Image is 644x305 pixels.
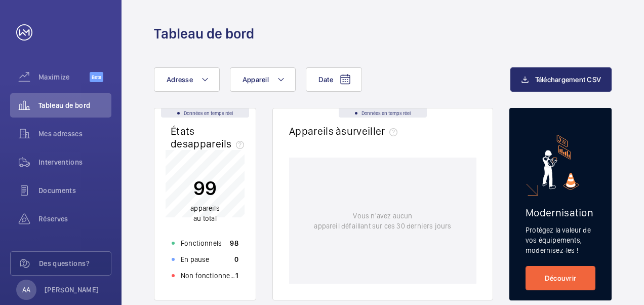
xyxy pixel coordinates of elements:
a: Découvrir [526,266,595,290]
p: Vous n'avez aucun appareil défaillant sur ces 30 derniers jours [314,211,451,231]
p: 0 [234,254,238,264]
span: appareils [190,204,220,212]
span: Téléchargement CSV [535,75,601,84]
button: Date [306,67,362,92]
span: Documents [38,185,111,196]
span: Date [318,75,333,84]
span: surveiller [341,125,401,137]
div: Données en temps réel [339,108,427,118]
span: Appareil [243,75,269,84]
h2: Modernisation [526,206,595,219]
img: marketing-card.svg [542,135,579,190]
span: Maximize [38,72,90,82]
h2: Appareils à [289,125,401,137]
span: appareils [188,137,248,150]
div: Données en temps réel [161,108,249,118]
h1: Tableau de bord [154,24,254,43]
p: AA [22,285,30,295]
p: Protégez la valeur de vos équipements, modernisez-les ! [526,225,595,255]
span: Tableau de bord [38,100,111,110]
span: Des questions? [39,258,111,269]
span: Beta [90,72,103,82]
p: 98 [230,238,238,248]
h2: États des [171,125,248,150]
p: 1 [235,271,238,281]
p: [PERSON_NAME] [45,285,99,295]
p: En pause [181,254,209,264]
p: au total [190,203,220,223]
span: Mes adresses [38,129,111,139]
p: 99 [190,175,220,201]
p: Non fonctionnels [181,271,235,281]
p: Fonctionnels [181,238,222,248]
span: Interventions [38,157,111,167]
span: Adresse [167,75,193,84]
button: Adresse [154,67,220,92]
span: Réserves [38,214,111,224]
button: Téléchargement CSV [510,67,612,92]
button: Appareil [230,67,296,92]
